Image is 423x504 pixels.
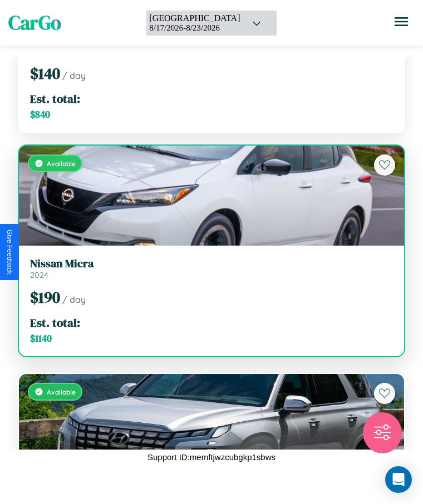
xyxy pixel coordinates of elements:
span: / day [62,294,86,305]
h3: Nissan Micra [30,257,393,270]
span: $ 840 [30,108,50,121]
span: $ 1140 [30,332,52,345]
span: 2024 [30,270,48,280]
a: Nissan Micra2024 [30,257,393,280]
span: $ 190 [30,287,60,308]
span: Est. total: [30,91,80,107]
div: Open Intercom Messenger [385,466,412,493]
span: CarGo [8,9,61,36]
span: / day [62,70,86,81]
span: Available [47,388,76,396]
span: Est. total: [30,315,80,331]
div: [GEOGRAPHIC_DATA] [149,13,240,23]
div: 8 / 17 / 2026 - 8 / 23 / 2026 [149,23,240,33]
span: $ 140 [30,63,60,84]
div: Give Feedback [6,229,13,275]
span: Available [47,159,76,168]
p: Support ID: memftjwzcubgkp1sbws [147,450,276,465]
